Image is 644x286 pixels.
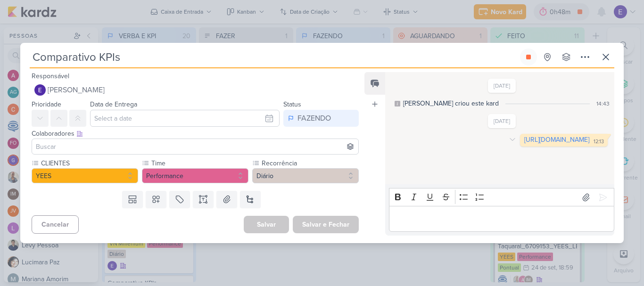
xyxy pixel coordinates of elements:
button: Performance [142,168,248,183]
label: Recorrência [261,158,359,168]
img: Eduardo Quaresma [34,84,46,96]
label: Status [283,100,301,108]
div: Editor editing area: main [389,206,614,232]
div: Colaboradores [32,129,359,139]
span: [PERSON_NAME] [48,84,105,96]
label: Responsável [32,72,69,80]
div: 14:43 [596,99,610,108]
button: Diário [252,168,359,183]
a: [URL][DOMAIN_NAME] [524,136,589,144]
div: FAZENDO [297,113,331,124]
label: Prioridade [32,100,61,108]
div: 12:13 [594,138,604,146]
div: [PERSON_NAME] criou este kard [403,98,499,108]
label: Data de Entrega [90,100,137,108]
input: Select a date [90,110,280,127]
input: Kard Sem Título [30,49,518,65]
input: Buscar [34,141,356,152]
div: Editor toolbar [389,188,614,206]
label: CLIENTES [40,158,138,168]
button: [PERSON_NAME] [32,82,359,98]
button: FAZENDO [283,110,359,127]
button: Cancelar [32,215,79,234]
label: Time [150,158,248,168]
button: YEES [32,168,138,183]
div: Parar relógio [525,53,532,61]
